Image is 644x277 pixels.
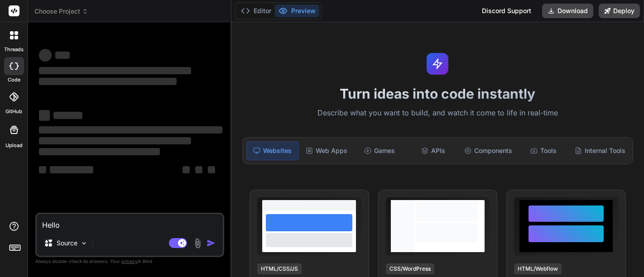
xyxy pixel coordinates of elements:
[195,166,202,173] span: ‌
[35,257,224,266] p: Always double-check its answers. Your in Bind
[34,7,88,16] span: Choose Project
[514,263,562,274] div: HTML/Webflow
[50,166,93,173] span: ‌
[5,142,23,149] label: Upload
[386,263,434,274] div: CSS/WordPress
[121,258,138,264] span: privacy
[39,49,52,62] span: ‌
[275,5,319,17] button: Preview
[461,141,516,160] div: Components
[354,141,405,160] div: Games
[39,78,177,85] span: ‌
[39,166,46,173] span: ‌
[192,238,203,248] img: attachment
[183,166,190,173] span: ‌
[207,239,216,248] img: icon
[599,4,640,18] button: Deploy
[39,110,50,121] span: ‌
[237,86,639,102] h1: Turn ideas into code instantly
[39,137,191,144] span: ‌
[571,141,629,160] div: Internal Tools
[80,239,88,247] img: Pick Models
[208,166,215,173] span: ‌
[37,214,223,230] textarea: Hello
[476,4,537,18] div: Discord Support
[4,46,24,53] label: threads
[53,112,82,119] span: ‌
[55,52,70,59] span: ‌
[257,263,302,274] div: HTML/CSS/JS
[39,126,222,134] span: ‌
[542,4,593,18] button: Download
[301,141,352,160] div: Web Apps
[518,141,569,160] div: Tools
[407,141,459,160] div: APIs
[5,108,22,115] label: GitHub
[39,67,191,74] span: ‌
[8,76,20,84] label: code
[237,107,639,119] p: Describe what you want to build, and watch it come to life in real-time
[57,239,77,248] p: Source
[237,5,275,17] button: Editor
[39,148,160,155] span: ‌
[246,141,299,160] div: Websites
